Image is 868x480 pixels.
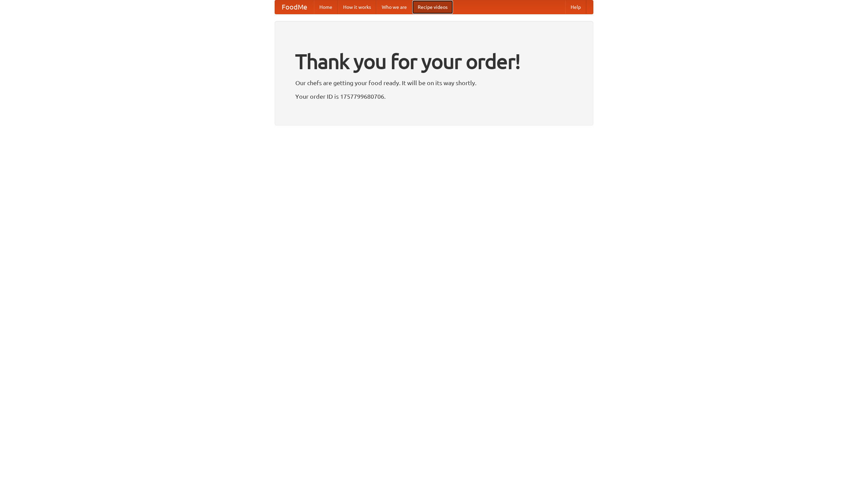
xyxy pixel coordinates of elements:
a: How it works [338,0,376,14]
a: Home [314,0,338,14]
p: Your order ID is 1757799680706. [295,91,573,101]
p: Our chefs are getting your food ready. It will be on its way shortly. [295,78,573,88]
a: Help [565,0,586,14]
a: FoodMe [275,0,314,14]
h1: Thank you for your order! [295,45,573,78]
a: Recipe videos [412,0,453,14]
a: Who we are [376,0,412,14]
